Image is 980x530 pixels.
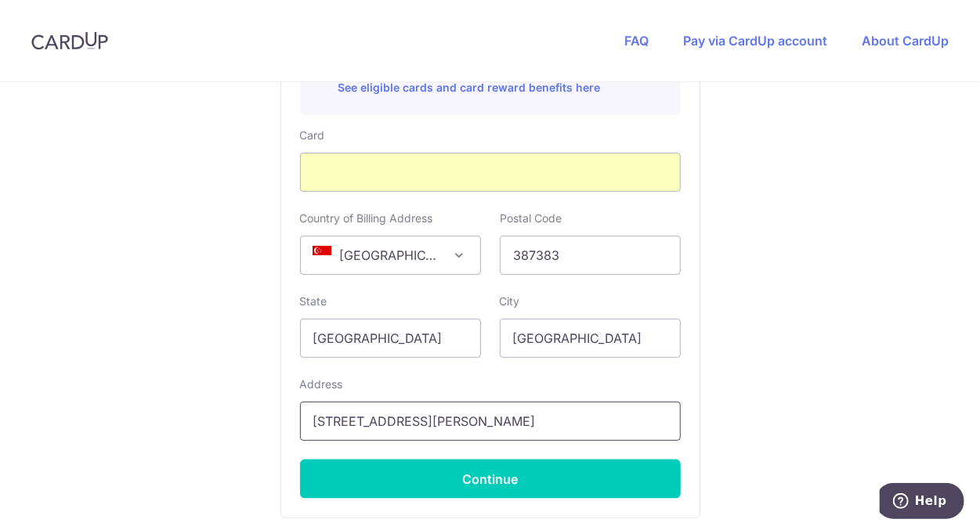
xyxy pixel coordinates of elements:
[683,33,827,49] a: Pay via CardUp account
[300,211,433,226] label: Country of Billing Address
[500,294,520,309] label: City
[301,236,480,274] span: Singapore
[300,236,481,275] span: Singapore
[31,31,108,50] img: CardUp
[313,163,667,182] iframe: Secure card payment input frame
[880,483,964,522] iframe: Opens a widget where you can find more information
[862,33,949,49] a: About CardUp
[300,377,343,392] label: Address
[500,236,681,275] input: Example 123456
[300,294,327,309] label: State
[338,81,601,94] a: See eligible cards and card reward benefits here
[300,128,325,143] label: Card
[300,460,681,499] button: Continue
[500,211,562,226] label: Postal Code
[624,33,649,49] a: FAQ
